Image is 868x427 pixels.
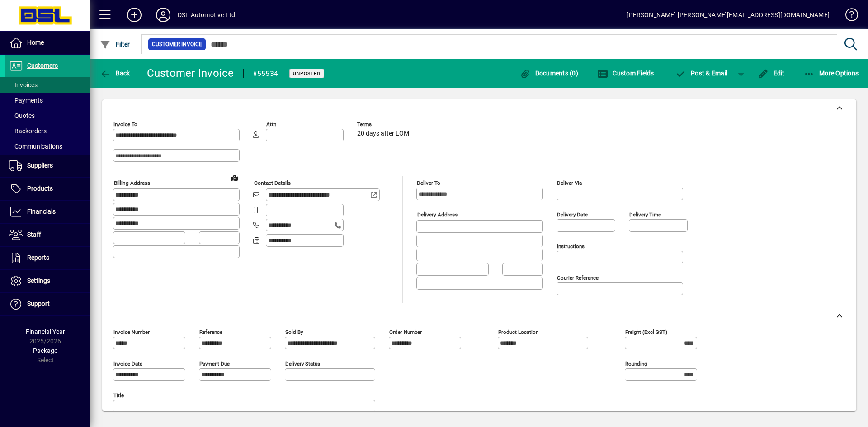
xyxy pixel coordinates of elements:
span: Communications [9,143,62,150]
button: Back [98,65,132,81]
mat-label: Product location [498,329,538,335]
mat-label: Freight (excl GST) [625,329,667,335]
span: Customers [27,62,58,69]
span: Financials [27,208,56,215]
span: Customer Invoice [152,40,202,49]
span: Staff [27,231,41,238]
span: Financial Year [26,328,65,335]
app-page-header-button: Back [90,65,140,81]
a: Reports [5,247,90,269]
span: Filter [100,41,130,48]
mat-label: Courier Reference [557,275,599,281]
span: Support [27,300,50,307]
span: Back [100,70,130,77]
span: ost & Email [675,70,728,77]
a: View on map [227,170,242,185]
div: Customer Invoice [147,66,234,80]
button: Custom Fields [595,65,656,81]
a: Financials [5,201,90,223]
span: Payments [9,97,43,104]
mat-label: Deliver To [417,180,440,186]
a: Payments [5,93,90,108]
button: Add [120,7,149,23]
div: DSL Automotive Ltd [178,8,235,22]
span: Reports [27,254,49,261]
span: Edit [758,70,785,77]
a: Invoices [5,77,90,93]
a: Staff [5,224,90,246]
span: 20 days after EOM [357,130,409,137]
span: Home [27,39,44,46]
span: Unposted [293,70,321,76]
span: Products [27,185,53,192]
a: Communications [5,139,90,154]
a: Products [5,178,90,200]
span: Invoices [9,81,38,89]
mat-label: Invoice number [113,329,150,335]
span: More Options [804,70,859,77]
a: Support [5,293,90,315]
mat-label: Delivery date [557,211,588,218]
a: Knowledge Base [839,2,857,31]
span: Documents (0) [519,70,578,77]
mat-label: Invoice To [113,121,137,127]
mat-label: Delivery time [629,211,661,218]
a: Home [5,32,90,54]
span: Custom Fields [597,70,654,77]
button: Edit [755,65,787,81]
span: Terms [357,122,411,127]
mat-label: Rounding [625,361,647,367]
div: [PERSON_NAME] [PERSON_NAME][EMAIL_ADDRESS][DOMAIN_NAME] [627,8,830,22]
span: Settings [27,277,50,284]
mat-label: Instructions [557,243,585,249]
a: Backorders [5,123,90,139]
div: #55534 [253,66,278,81]
a: Suppliers [5,155,90,177]
span: Package [33,347,57,354]
span: Suppliers [27,162,53,169]
span: P [691,70,695,77]
mat-label: Delivery status [285,361,320,367]
mat-label: Reference [199,329,222,335]
mat-label: Title [113,392,124,399]
mat-label: Order number [389,329,422,335]
a: Settings [5,270,90,292]
button: Documents (0) [517,65,580,81]
span: Backorders [9,127,47,135]
button: More Options [802,65,861,81]
a: Quotes [5,108,90,123]
mat-label: Invoice date [113,361,142,367]
span: Quotes [9,112,35,119]
mat-label: Payment due [199,361,230,367]
mat-label: Sold by [285,329,303,335]
mat-label: Deliver via [557,180,582,186]
button: Filter [98,36,132,52]
button: Profile [149,7,178,23]
button: Post & Email [671,65,732,81]
mat-label: Attn [266,121,276,127]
